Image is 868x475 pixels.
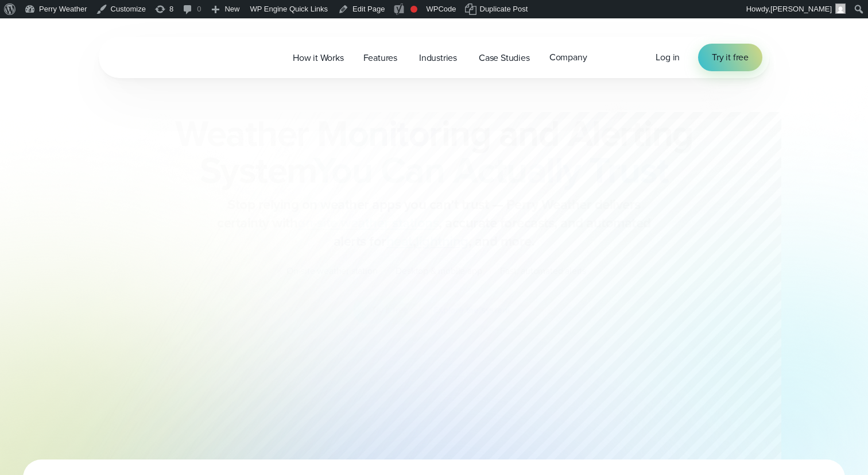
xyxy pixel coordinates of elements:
a: Log in [656,51,680,64]
div: Focus keyphrase not set [410,6,417,13]
a: Try it free [698,44,762,71]
a: Case Studies [469,46,540,69]
span: Case Studies [479,51,530,65]
span: Company [549,51,587,64]
span: [PERSON_NAME] [770,5,832,13]
span: How it Works [293,51,344,65]
a: How it Works [283,46,354,69]
span: Try it free [712,51,749,64]
span: Features [363,51,397,65]
span: Industries [419,51,457,65]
